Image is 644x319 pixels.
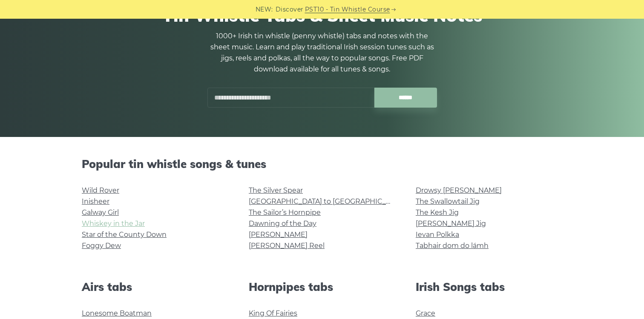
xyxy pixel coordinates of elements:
a: Wild Rover [82,186,119,194]
a: [PERSON_NAME] [249,231,308,239]
a: Lonesome Boatman [82,309,152,317]
p: 1000+ Irish tin whistle (penny whistle) tabs and notes with the sheet music. Learn and play tradi... [207,31,437,75]
a: The Silver Spear [249,186,303,194]
a: Foggy Dew [82,242,121,250]
a: Grace [416,309,435,317]
span: Discover [276,5,304,14]
a: Drowsy [PERSON_NAME] [416,186,502,194]
a: Star of the County Down [82,231,167,239]
a: The Swallowtail Jig [416,197,480,205]
a: [GEOGRAPHIC_DATA] to [GEOGRAPHIC_DATA] [249,197,406,205]
a: The Kesh Jig [416,208,459,216]
a: Tabhair dom do lámh [416,242,489,250]
h2: Popular tin whistle songs & tunes [82,157,562,171]
a: Galway Girl [82,208,119,216]
a: Inisheer [82,197,109,205]
a: The Sailor’s Hornpipe [249,208,321,216]
span: NEW: [256,5,273,14]
a: Whiskey in the Jar [82,219,145,228]
h2: Airs tabs [82,280,228,293]
h1: Tin Whistle Tabs & Sheet Music Notes [82,5,562,26]
a: King Of Fairies [249,309,297,317]
h2: Irish Songs tabs [416,280,562,293]
a: Ievan Polkka [416,231,459,239]
a: [PERSON_NAME] Jig [416,219,486,228]
a: PST10 - Tin Whistle Course [305,5,390,14]
h2: Hornpipes tabs [249,280,395,293]
a: Dawning of the Day [249,219,316,228]
a: [PERSON_NAME] Reel [249,242,325,250]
